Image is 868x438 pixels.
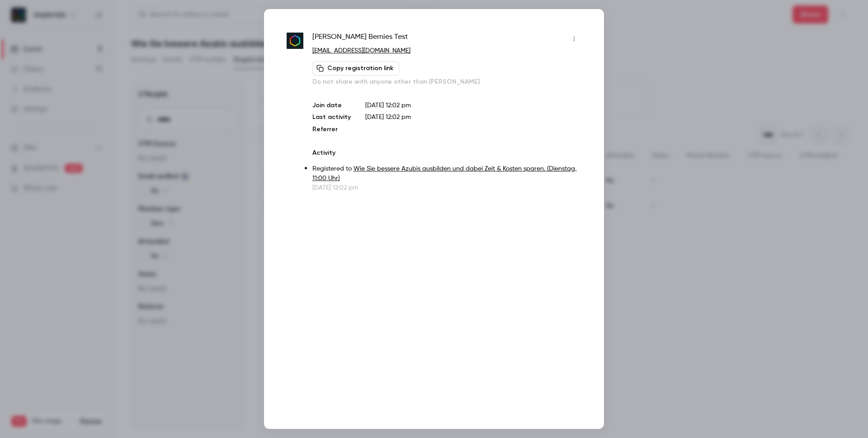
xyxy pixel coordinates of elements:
span: [PERSON_NAME] Bernies Test [312,32,408,46]
a: Wie Sie bessere Azubis ausbilden und dabei Zeit & Kosten sparen. (Dienstag, 11:00 Uhr) [312,166,577,181]
button: Copy registration link [312,61,399,76]
p: Last activity [312,113,351,122]
a: [EMAIL_ADDRESS][DOMAIN_NAME] [312,48,410,54]
p: [DATE] 12:02 pm [365,101,581,110]
p: Join date [312,101,351,110]
p: [DATE] 12:02 pm [312,183,581,192]
p: Referrer [312,125,351,134]
p: Activity [312,148,581,157]
p: Do not share with anyone other than [PERSON_NAME] [312,77,581,86]
p: Registered to [312,164,581,183]
span: [DATE] 12:02 pm [365,114,411,120]
img: simpleclub.com [287,33,303,49]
